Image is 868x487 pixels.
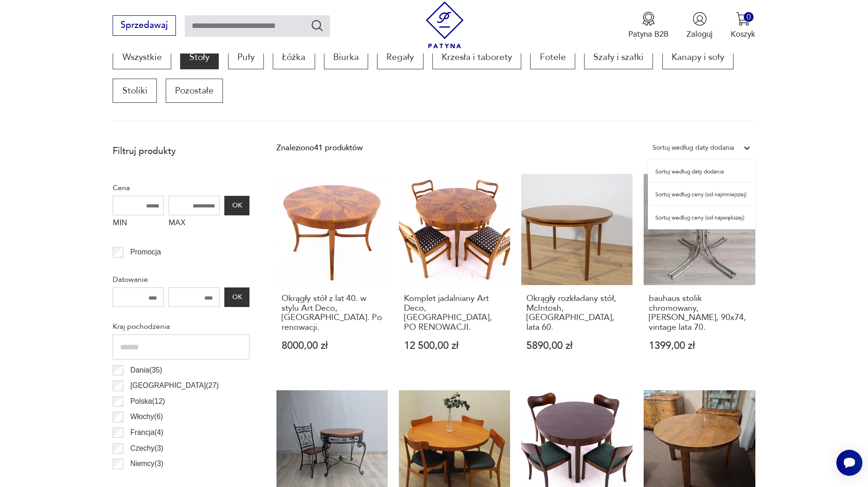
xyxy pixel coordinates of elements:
[228,45,264,69] a: Pufy
[113,145,249,157] p: Filtruj produkty
[130,458,163,470] p: Niemcy ( 3 )
[276,174,388,373] a: Okrągły stół z lat 40. w stylu Art Deco, Polska. Po renowacji.Okrągły stół z lat 40. w stylu Art ...
[648,206,755,229] div: Sortuj według ceny (od największej)
[113,274,249,286] p: Datowanie
[649,294,750,332] h3: bauhaus stolik chromowany, [PERSON_NAME], 90x74, vintage lata 70.
[310,19,324,32] button: Szukaj
[648,183,755,206] div: Sortuj według ceny (od najmniejszej)
[526,341,628,351] p: 5890,00 zł
[521,174,632,373] a: Okrągły rozkładany stół, McIntosh, Wielka Brytania, lata 60.Okrągły rozkładany stół, McIntosh, [G...
[130,474,166,486] p: Szwecja ( 3 )
[731,29,755,40] p: Koszyk
[421,1,468,48] img: Patyna - sklep z meblami i dekoracjami vintage
[653,142,734,154] div: Sortuj według daty dodania
[744,12,754,22] div: 0
[224,196,249,215] button: OK
[526,294,628,332] h3: Okrągły rozkładany stół, McIntosh, [GEOGRAPHIC_DATA], lata 60.
[432,45,521,69] a: Krzesła i taborety
[130,246,161,258] p: Promocja
[686,12,713,40] button: Zaloguj
[113,79,156,103] a: Stoliki
[648,160,755,183] div: Sortuj według daty dodania
[273,45,315,69] a: Łóżka
[113,182,249,194] p: Cena
[404,294,505,332] h3: Komplet jadalniany Art Deco, [GEOGRAPHIC_DATA], PO RENOWACJI.
[130,380,219,392] p: [GEOGRAPHIC_DATA] ( 27 )
[693,12,707,26] img: Ikonka użytkownika
[399,174,510,373] a: Komplet jadalniany Art Deco, Polska, PO RENOWACJI.Komplet jadalniany Art Deco, [GEOGRAPHIC_DATA],...
[404,341,505,351] p: 12 500,00 zł
[180,45,219,69] a: Stoły
[628,29,669,40] p: Patyna B2B
[686,29,713,40] p: Zaloguj
[113,15,175,36] button: Sprzedawaj
[641,12,656,26] img: Ikona medalu
[276,142,363,154] div: Znaleziono 41 produktów
[662,45,733,69] a: Kanapy i sofy
[130,364,162,376] p: Dania ( 35 )
[324,45,368,69] a: Biurka
[130,427,163,439] p: Francja ( 4 )
[224,287,249,307] button: OK
[584,45,653,69] a: Szafy i szafki
[282,294,383,332] h3: Okrągły stół z lat 40. w stylu Art Deco, [GEOGRAPHIC_DATA]. Po renowacji.
[530,45,575,69] a: Fotele
[628,12,669,40] a: Ikona medaluPatyna B2B
[628,12,669,40] button: Patyna B2B
[113,215,164,233] label: MIN
[377,45,423,69] a: Regały
[113,320,249,333] p: Kraj pochodzenia
[649,341,750,351] p: 1399,00 zł
[113,45,171,69] a: Wszystkie
[282,341,383,351] p: 8000,00 zł
[836,450,862,476] iframe: Smartsupp widget button
[130,411,163,423] p: Włochy ( 6 )
[166,79,223,103] a: Pozostałe
[644,174,755,373] a: bauhaus stolik chromowany, dymione szkło, 90x74, vintage lata 70.bauhaus stolik chromowany, [PERS...
[736,12,750,26] img: Ikona koszyka
[731,12,755,40] button: 0Koszyk
[113,22,175,30] a: Sprzedawaj
[130,442,163,454] p: Czechy ( 3 )
[130,395,165,407] p: Polska ( 12 )
[168,215,220,233] label: MAX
